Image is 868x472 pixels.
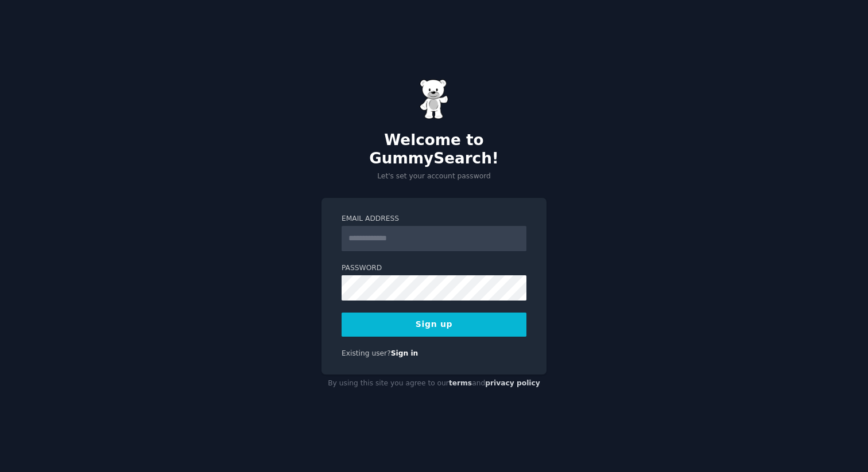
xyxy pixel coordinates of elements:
span: Existing user? [342,349,391,357]
h2: Welcome to GummySearch! [321,131,547,167]
a: terms [449,379,472,387]
div: By using this site you agree to our and [321,375,547,393]
p: Let's set your account password [321,171,547,182]
a: privacy policy [485,379,540,387]
a: Sign in [391,349,418,357]
button: Sign up [342,313,526,337]
img: Gummy Bear [420,79,448,119]
label: Email Address [342,214,526,224]
label: Password [342,263,526,274]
